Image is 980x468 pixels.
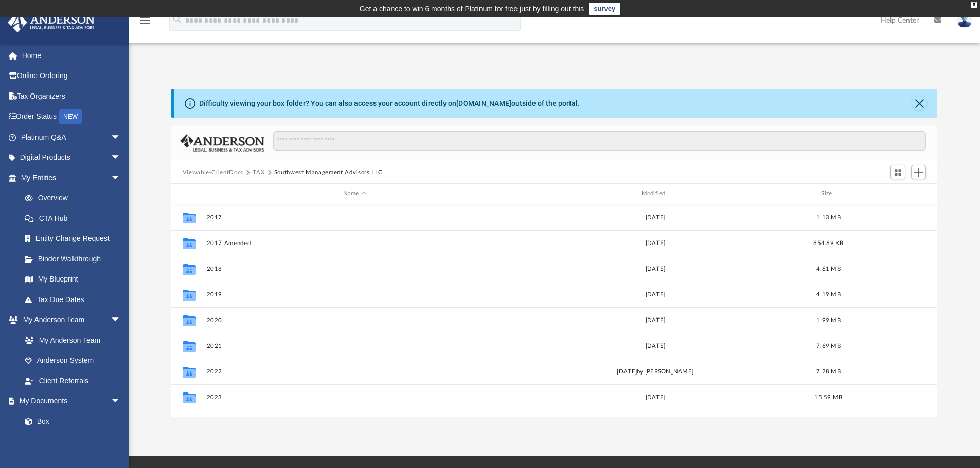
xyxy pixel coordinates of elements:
[816,214,841,220] span: 1.13 MB
[507,290,804,299] div: [DATE]
[507,189,803,198] div: Modified
[206,291,503,298] button: 2019
[7,310,131,330] a: My Anderson Teamarrow_drop_down
[111,167,131,189] span: arrow_drop_down
[7,106,136,127] a: Order StatusNEW
[206,394,503,401] button: 2023
[7,127,136,147] a: Platinum Q&Aarrow_drop_down
[206,214,503,221] button: 2017
[507,341,804,350] div: [DATE]
[274,168,383,177] button: Southwest Management Advisors LLC
[7,86,136,106] a: Tax Organizers
[111,391,131,412] span: arrow_drop_down
[816,368,841,374] span: 7.28 MB
[589,3,620,15] a: survey
[14,350,131,371] a: Anderson System
[14,330,126,350] a: My Anderson Team
[14,411,126,432] a: Box
[206,240,503,247] button: 2017 Amended
[971,2,977,8] div: close
[206,266,503,272] button: 2018
[957,13,972,28] img: User Pic
[507,213,804,222] div: [DATE]
[816,343,841,348] span: 7.69 MB
[199,98,580,109] div: Difficulty viewing your box folder? You can also access your account directly on outside of the p...
[111,127,131,148] span: arrow_drop_down
[816,291,841,297] span: 4.19 MB
[507,315,804,325] div: [DATE]
[253,168,264,177] button: TAX
[14,188,136,209] a: Overview
[7,147,136,168] a: Digital Productsarrow_drop_down
[172,14,183,25] i: search
[14,229,136,249] a: Entity Change Request
[14,289,136,310] a: Tax Due Dates
[853,189,925,198] div: id
[507,264,804,273] div: [DATE]
[111,147,131,169] span: arrow_drop_down
[911,165,926,179] button: Add
[456,99,511,107] a: [DOMAIN_NAME]
[814,394,842,400] span: 15.59 MB
[7,66,136,86] a: Online Ordering
[507,367,804,376] div: [DATE] by [PERSON_NAME]
[507,392,804,402] div: [DATE]
[360,3,584,15] div: Get a chance to win 6 months of Platinum for free just by filling out this
[912,96,926,110] button: Close
[171,204,938,417] div: grid
[206,189,502,198] div: Name
[139,14,151,27] i: menu
[139,20,151,27] a: menu
[890,165,906,179] button: Switch to Grid View
[14,269,131,290] a: My Blueprint
[816,317,841,323] span: 1.99 MB
[813,240,843,246] span: 654.69 KB
[507,238,804,248] div: [DATE]
[7,167,136,188] a: My Entitiesarrow_drop_down
[14,432,131,452] a: Meeting Minutes
[14,249,136,269] a: Binder Walkthrough
[206,343,503,349] button: 2021
[111,310,131,331] span: arrow_drop_down
[5,12,98,32] img: Anderson Advisors Platinum Portal
[273,131,926,151] input: Search files and folders
[808,189,849,198] div: Size
[7,45,136,66] a: Home
[176,189,202,198] div: id
[206,317,503,324] button: 2020
[183,168,243,177] button: Viewable-ClientDocs
[14,370,131,391] a: Client Referrals
[816,266,841,271] span: 4.61 MB
[7,391,131,411] a: My Documentsarrow_drop_down
[14,208,136,229] a: CTA Hub
[206,368,503,375] button: 2022
[59,109,82,124] div: NEW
